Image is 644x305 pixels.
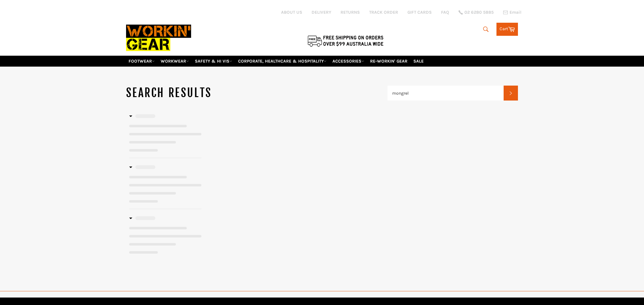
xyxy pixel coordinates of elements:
a: WORKWEAR [158,56,191,67]
a: ABOUT US [281,9,302,15]
a: DELIVERY [312,9,331,15]
span: Email [510,10,521,15]
span: 02 6280 5885 [464,10,494,15]
a: RETURNS [341,9,360,15]
img: Workin Gear leaders in Workwear, Safety Boots, PPE, Uniforms. Australia's No.1 in Workwear [126,20,191,55]
a: SAFETY & HI VIS [192,56,235,67]
h1: Search results [126,85,388,101]
a: GIFT CARDS [407,9,432,15]
a: CORPORATE, HEALTHCARE & HOSPITALITY [236,56,329,67]
a: FOOTWEAR [126,56,157,67]
a: Cart [496,23,518,36]
a: ACCESSORIES [330,56,367,67]
a: SALE [411,56,426,67]
a: RE-WORKIN' GEAR [368,56,410,67]
a: TRACK ORDER [369,9,398,15]
a: FAQ [441,9,449,15]
a: 02 6280 5885 [458,10,494,15]
a: Email [503,10,521,15]
input: Search [388,86,504,101]
img: Flat $9.95 shipping Australia wide [307,34,384,47]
